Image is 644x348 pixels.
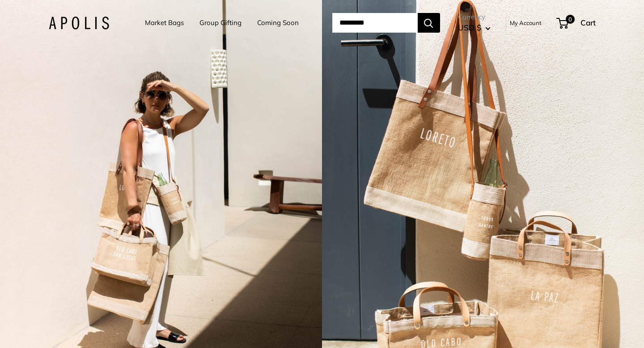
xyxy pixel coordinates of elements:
[565,15,574,24] span: 0
[257,17,299,29] a: Coming Soon
[458,11,491,23] span: Currency
[557,16,596,30] a: 0 Cart
[580,18,596,27] span: Cart
[418,13,440,33] button: Search
[458,23,481,32] span: USD $
[49,17,109,30] img: Apolis
[145,17,184,29] a: Market Bags
[332,13,418,33] input: Search...
[458,21,491,35] button: USD $
[510,17,542,28] a: My Account
[199,17,241,29] a: Group Gifting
